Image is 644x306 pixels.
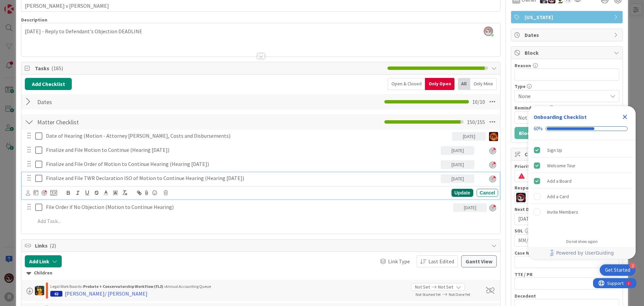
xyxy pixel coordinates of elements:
[531,158,633,173] div: Welcome Tour is complete.
[528,106,636,259] div: Checklist Container
[438,283,453,291] span: Not Set
[458,78,470,90] div: All
[441,146,474,155] div: [DATE]
[25,255,62,267] button: Add Link
[416,292,441,297] span: Not Started Yet
[46,160,438,168] p: Finalize and File Order of Motion to Continue Hearing (Hearing [DATE])
[515,185,619,190] div: Responsible Paralegal
[26,269,495,277] div: Children
[556,249,614,257] span: Powered by UserGuiding
[35,96,186,108] input: Add Checklist...
[532,247,632,259] a: Powered by UserGuiding
[35,3,37,8] div: 1
[525,49,610,57] span: Block
[65,290,148,298] div: [PERSON_NAME]/ [PERSON_NAME]
[630,263,636,269] div: 2
[21,17,47,23] span: Description
[51,65,63,72] span: ( 165 )
[515,127,537,139] button: Block
[547,192,569,201] div: Add a Card
[515,105,548,110] span: Reminder Date
[525,13,610,21] span: [US_STATE]
[489,132,498,141] img: TR
[35,116,186,128] input: Add Checklist...
[441,174,474,183] div: [DATE]
[14,1,31,9] span: Support
[566,239,598,244] div: Do not show again
[484,27,493,36] img: efyPljKj6gaW2F5hrzZcLlhqqXRxmi01.png
[528,140,636,234] div: Checklist items
[467,118,485,126] span: 150 / 155
[534,126,543,132] div: 60%
[417,255,458,267] button: Last Edited
[470,78,497,90] div: Only Mine
[25,28,497,35] p: [DATE] - Reply to Defendant's Objection DEADLINE
[605,267,630,273] div: Get Started
[531,143,633,158] div: Sign Up is complete.
[428,257,454,265] span: Last Edited
[50,284,83,289] span: Legal Work Boards ›
[415,283,430,291] span: Not Set
[620,112,630,122] div: Close Checklist
[477,189,498,197] div: Cancel
[461,255,497,267] button: Gantt View
[83,284,165,289] b: Probate + Conservatorship Workflow (FL2) ›
[547,162,576,170] div: Welcome Tour
[50,242,56,249] span: ( 2 )
[547,177,572,185] div: Add a Board
[449,292,470,297] span: Not Done Yet
[46,174,438,182] p: Finalize and File TWR Declaration ISO of Motion to Continue Hearing (Hearing [DATE])
[531,205,633,219] div: Invite Members is incomplete.
[46,203,450,211] p: File Order if No Objection (Motion to Continue Hearing)
[35,286,44,295] img: MR
[531,174,633,188] div: Add a Board is complete.
[452,132,486,141] div: [DATE]
[531,189,633,204] div: Add a Card is incomplete.
[518,235,615,246] input: MM/DD/YYYY
[515,84,526,89] span: Type
[515,62,531,69] label: Reason
[515,293,536,299] label: Decedent
[525,150,610,158] span: Custom Fields
[515,250,543,256] label: Case Number
[441,160,474,169] div: [DATE]
[453,203,487,212] div: [DATE]
[472,98,485,106] span: 10 / 10
[518,91,604,101] span: None
[518,114,607,122] span: Not Set
[451,189,473,197] div: Update
[35,242,488,250] span: Links
[515,207,619,212] div: Next Deadline
[46,146,438,154] p: Finalize and File Motion to Continue (Hearing [DATE])
[528,247,636,259] div: Footer
[50,291,62,297] div: 62
[165,284,211,289] span: Annual Accounting Queue
[388,78,425,90] div: Open & Closed
[46,132,449,140] p: Date of Hearing (Motion - Attorney [PERSON_NAME], Costs and Disbursements)
[35,64,384,72] span: Tasks
[516,193,526,202] img: JS
[547,146,562,154] div: Sign Up
[515,271,533,277] label: TTE / PR
[388,257,410,265] span: Link Type
[534,126,630,132] div: Checklist progress: 60%
[515,228,619,233] div: SOL
[25,78,72,90] button: Add Checklist
[425,78,454,90] div: Only Open
[525,31,610,39] span: Dates
[600,264,636,276] div: Open Get Started checklist, remaining modules: 2
[518,213,615,225] input: MM/DD/YYYY
[547,208,578,216] div: Invite Members
[534,113,587,121] div: Onboarding Checklist
[515,164,619,169] div: Priority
